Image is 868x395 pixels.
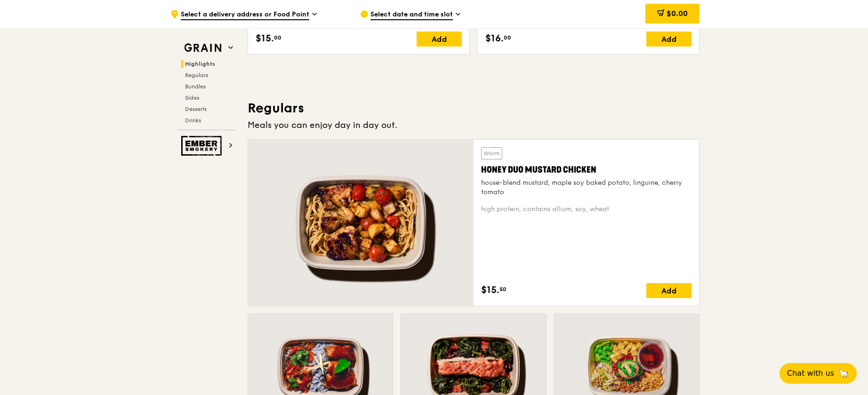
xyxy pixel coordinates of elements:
[248,100,699,117] h3: Regulars
[417,32,462,47] div: Add
[248,118,699,132] div: Meals you can enjoy day in day out.
[787,368,834,379] span: Chat with us
[185,95,199,101] span: Sides
[481,205,691,214] div: high protein, contains allium, soy, wheat
[838,368,849,379] span: 🦙
[667,9,688,18] span: $0.00
[181,136,225,156] img: Ember Smokery web logo
[185,72,208,79] span: Regulars
[646,283,691,298] div: Add
[185,61,215,67] span: Highlights
[481,163,691,176] div: Honey Duo Mustard Chicken
[780,363,857,384] button: Chat with us🦙
[481,147,502,159] div: Warm
[256,32,274,46] span: $15.
[181,10,309,20] span: Select a delivery address or Food Point
[185,117,201,124] span: Drinks
[481,178,691,197] div: house-blend mustard, maple soy baked potato, linguine, cherry tomato
[481,283,499,297] span: $15.
[504,34,511,41] span: 00
[274,34,281,41] span: 00
[181,39,225,56] img: Grain web logo
[499,285,506,293] span: 50
[646,32,691,47] div: Add
[185,106,207,112] span: Desserts
[185,83,206,90] span: Bundles
[370,10,453,20] span: Select date and time slot
[485,32,504,46] span: $16.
